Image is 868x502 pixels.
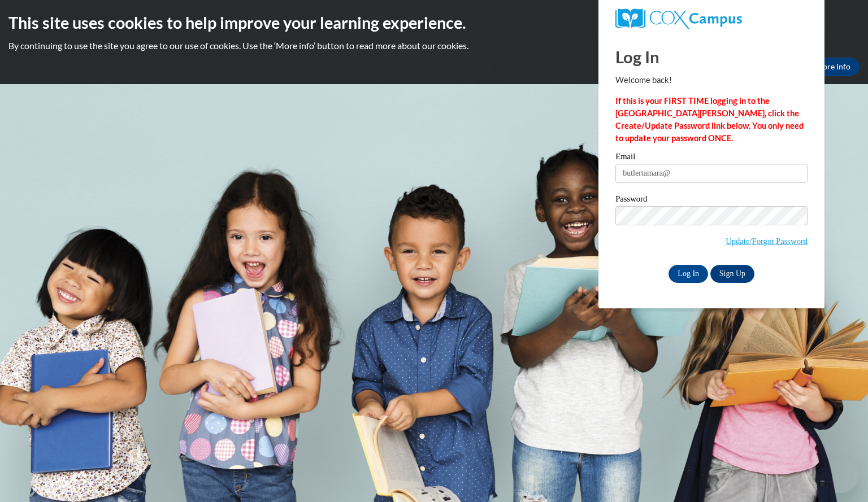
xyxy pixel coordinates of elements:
iframe: Button to launch messaging window [823,457,859,493]
strong: If this is your FIRST TIME logging in to the [GEOGRAPHIC_DATA][PERSON_NAME], click the Create/Upd... [615,96,804,143]
h2: This site uses cookies to help improve your learning experience. [8,11,860,34]
input: Log In [669,265,708,283]
a: More Info [806,58,860,76]
a: Update/Forgot Password [726,237,808,246]
a: Sign Up [710,265,754,283]
a: COX Campus [615,8,808,29]
label: Email [615,152,808,164]
h1: Log In [615,45,808,68]
p: By continuing to use the site you agree to our use of cookies. Use the ‘More info’ button to read... [8,40,860,52]
p: Welcome back! [615,74,808,86]
label: Password [615,195,808,206]
img: COX Campus [615,8,742,29]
